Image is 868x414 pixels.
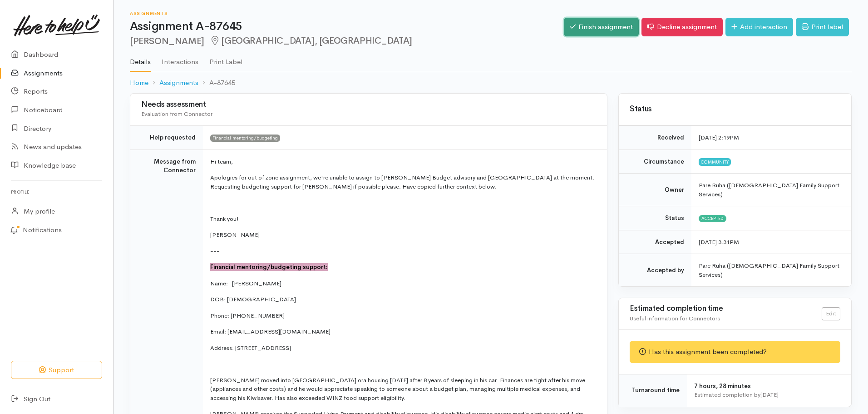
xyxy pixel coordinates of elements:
[619,150,691,174] td: Circumstance
[210,279,596,288] p: Name: [PERSON_NAME]
[141,100,596,109] h3: Needs assessment
[210,135,280,142] span: Financial mentoring/budgeting
[694,390,840,399] div: Estimated completion by
[11,361,102,379] button: Support
[699,215,726,222] span: Accepted
[210,247,596,256] p: ---
[630,341,840,363] div: Has this assignment been completed?
[630,105,840,114] h3: Status
[141,110,212,118] span: Evaluation from Connector
[130,126,203,150] td: Help requested
[699,134,739,141] time: [DATE] 2:19PM
[694,382,751,390] span: 7 hours, 28 minutes
[210,173,596,191] p: Apologies for out of zone assignment, we're unable to assign to [PERSON_NAME] Budget advisory and...
[619,374,687,407] td: Turnaround time
[159,78,198,88] a: Assignments
[760,391,779,399] time: [DATE]
[619,174,691,206] td: Owner
[198,78,235,88] li: A-87645
[619,126,691,150] td: Received
[130,78,148,88] a: Home
[210,230,596,239] p: [PERSON_NAME]
[630,304,822,313] h3: Estimated completion time
[210,35,412,46] span: [GEOGRAPHIC_DATA], [GEOGRAPHIC_DATA]
[210,376,596,403] p: [PERSON_NAME] moved into [GEOGRAPHIC_DATA] ora housing [DATE] after 8 years of sleeping in his ca...
[210,214,596,224] p: Thank you!
[210,327,596,336] p: Email: [EMAIL_ADDRESS][DOMAIN_NAME]
[796,18,849,36] a: Print label
[699,181,839,198] span: Pare Ruha ([DEMOGRAPHIC_DATA] Family Support Services)
[691,254,851,287] td: Pare Ruha ([DEMOGRAPHIC_DATA] Family Support Services)
[210,157,596,166] p: Hi team,
[699,238,739,246] time: [DATE] 3:31PM
[130,20,564,33] h1: Assignment A-87645
[210,311,596,320] p: Phone: [PHONE_NUMBER]
[822,307,840,320] a: Edit
[130,72,852,94] nav: breadcrumb
[130,36,564,46] h2: [PERSON_NAME]
[641,18,723,36] a: Decline assignment
[619,230,691,254] td: Accepted
[130,11,564,16] h6: Assignments
[209,46,242,71] a: Print Label
[725,18,793,36] a: Add interaction
[210,295,596,304] p: DOB: [DEMOGRAPHIC_DATA]
[630,314,720,322] span: Useful information for Connectors
[619,254,691,287] td: Accepted by
[619,206,691,230] td: Status
[564,18,639,36] a: Finish assignment
[699,158,731,165] span: Community
[210,263,328,271] font: Financial mentoring/budgeting support:
[210,344,596,353] p: Address: [STREET_ADDRESS]
[130,46,151,72] a: Details
[11,186,102,198] h6: Profile
[162,46,198,71] a: Interactions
